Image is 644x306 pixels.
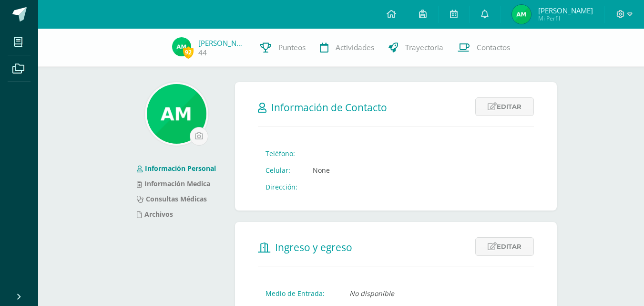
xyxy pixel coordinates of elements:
[278,42,306,53] span: Punteos
[512,5,531,24] img: 0e70a3320523aed65fa3b55b0ab22133.png
[137,179,210,188] a: Información Medica
[336,42,374,53] span: Actividades
[349,289,394,298] i: No disponible
[137,210,173,219] a: Archivos
[258,145,305,162] td: Teléfono:
[477,42,510,53] span: Contactos
[475,237,534,256] a: Editar
[253,29,313,67] a: Punteos
[405,42,443,53] span: Trayectoria
[198,38,246,48] a: [PERSON_NAME]
[258,179,305,195] td: Dirección:
[258,285,342,302] td: Medio de Entrada:
[183,46,194,58] span: 92
[198,48,207,58] a: 44
[271,101,387,114] span: Información de Contacto
[313,29,381,67] a: Actividades
[450,29,517,67] a: Contactos
[258,162,305,179] td: Celular:
[147,84,206,144] img: 1bcf9ced56bf085fe7c4c9e0236fc122.png
[538,6,593,15] span: [PERSON_NAME]
[305,162,337,179] td: None
[172,37,191,56] img: 0e70a3320523aed65fa3b55b0ab22133.png
[137,164,216,173] a: Información Personal
[275,241,352,254] span: Ingreso y egreso
[538,14,593,22] span: Mi Perfil
[137,194,207,203] a: Consultas Médicas
[381,29,450,67] a: Trayectoria
[475,97,534,116] a: Editar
